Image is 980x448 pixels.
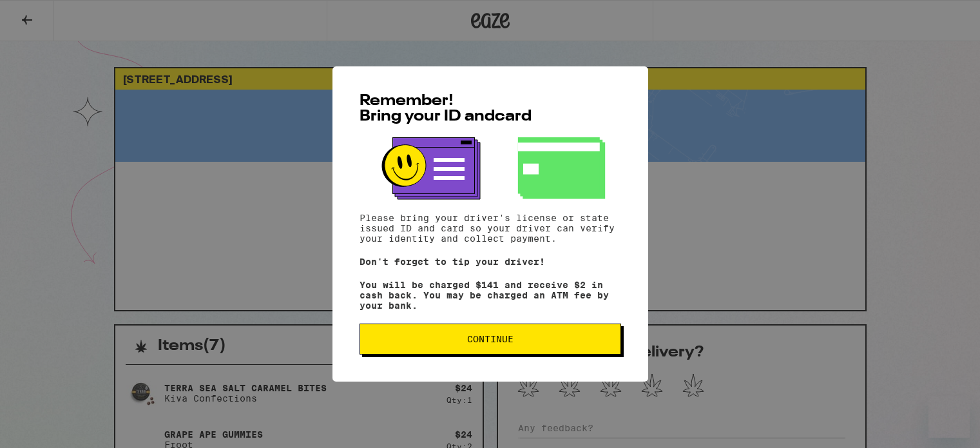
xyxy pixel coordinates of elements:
[360,280,621,311] p: You will be charged $141 and receive $2 in cash back. You may be charged an ATM fee by your bank.
[360,257,621,267] p: Don't forget to tip your driver!
[360,213,621,244] p: Please bring your driver's license or state issued ID and card so your driver can verify your ide...
[360,324,621,355] button: Continue
[928,396,970,438] iframe: Button to launch messaging window
[360,93,532,124] span: Remember! Bring your ID and card
[467,335,514,344] span: Continue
